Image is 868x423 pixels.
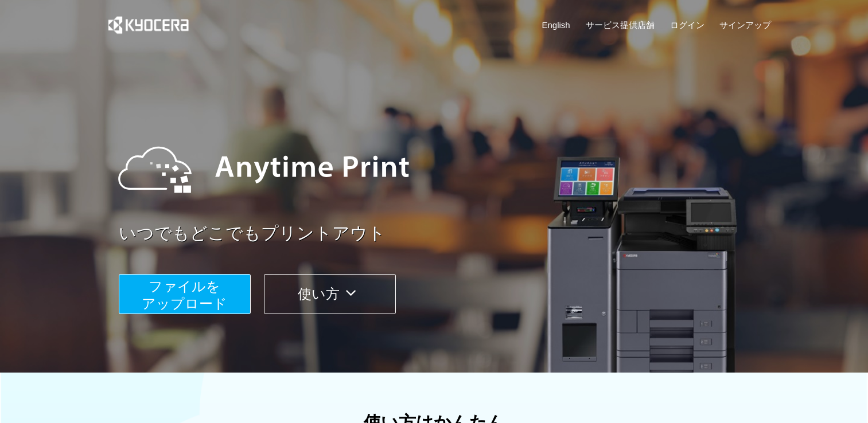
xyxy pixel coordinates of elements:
[670,19,704,31] a: ログイン
[542,19,570,31] a: English
[719,19,771,31] a: サインアップ
[264,274,396,314] button: 使い方
[119,221,779,246] a: いつでもどこでもプリントアウト
[142,279,227,311] span: ファイルを ​​アップロード
[119,274,251,314] button: ファイルを​​アップロード
[586,19,655,31] a: サービス提供店舗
